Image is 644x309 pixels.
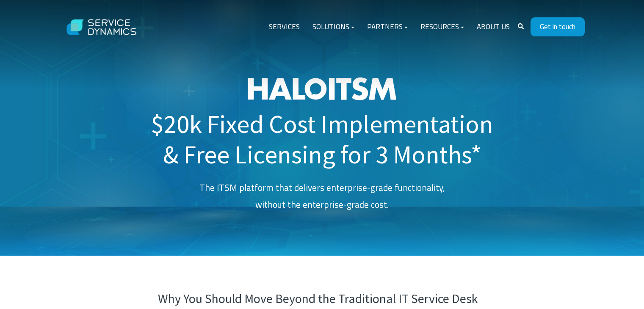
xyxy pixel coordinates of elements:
p: The ITSM platform that delivers enterprise-grade functionality, without the enterprise-grade cost. [151,179,493,213]
span: Why You Should Move Beyond the Traditional IT Service Desk [158,290,478,306]
img: Service Dynamics Logo - White [60,11,144,44]
a: Get in touch [531,17,585,36]
div: Navigation Menu [263,17,516,37]
a: Solutions [306,17,361,37]
a: Services [263,17,306,37]
a: Partners [361,17,414,37]
h1: $20k Fixed Cost Implementation & Free Licensing for 3 Months* [151,77,493,170]
a: Resources [414,17,470,37]
a: About Us [470,17,516,37]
